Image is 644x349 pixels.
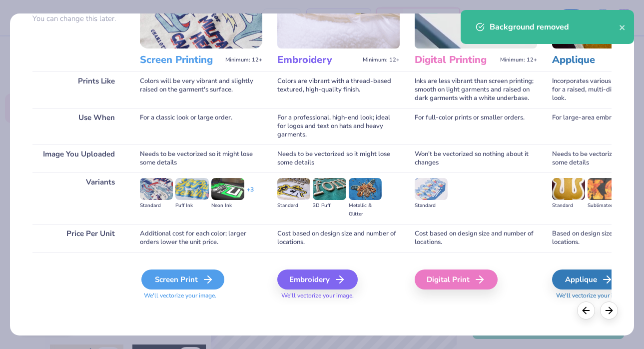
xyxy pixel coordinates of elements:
img: Standard [552,178,585,200]
button: close [619,21,626,33]
div: Image You Uploaded [32,144,125,172]
img: Metallic & Glitter [349,178,382,200]
div: Standard [277,201,310,210]
span: Minimum: 12+ [225,56,262,63]
div: Inks are less vibrant than screen printing; smooth on light garments and raised on dark garments ... [415,71,537,108]
h3: Applique [552,53,634,66]
img: Puff Ink [175,178,208,200]
div: Digital Print [415,269,498,289]
img: Standard [140,178,173,200]
div: Prints Like [32,71,125,108]
h3: Embroidery [277,53,359,66]
img: Standard [415,178,448,200]
span: Minimum: 12+ [500,56,537,63]
div: Colors will be very vibrant and slightly raised on the garment's surface. [140,71,262,108]
span: We'll vectorize your image. [140,291,262,300]
div: 3D Puff [313,201,346,210]
div: For a classic look or large order. [140,108,262,144]
div: Standard [415,201,448,210]
div: Use When [32,108,125,144]
img: Sublimated [588,178,621,200]
span: Minimum: 12+ [363,56,400,63]
div: Cost based on design size and number of locations. [277,224,400,252]
div: For a professional, high-end look; ideal for logos and text on hats and heavy garments. [277,108,400,144]
img: Standard [277,178,310,200]
div: Puff Ink [175,201,208,210]
h3: Digital Printing [415,53,496,66]
div: Sublimated [588,201,621,210]
div: Colors are vibrant with a thread-based textured, high-quality finish. [277,71,400,108]
span: We'll vectorize your image. [277,291,400,300]
div: For full-color prints or smaller orders. [415,108,537,144]
div: Background removed [490,21,619,33]
div: Variants [32,172,125,224]
div: Applique [552,269,626,289]
div: Neon Ink [211,201,244,210]
div: Price Per Unit [32,224,125,252]
div: Needs to be vectorized so it might lose some details [277,144,400,172]
div: Standard [552,201,585,210]
div: Metallic & Glitter [349,201,382,218]
div: Standard [140,201,173,210]
div: Screen Print [141,269,224,289]
img: Neon Ink [211,178,244,200]
div: Won't be vectorized so nothing about it changes [415,144,537,172]
div: + 3 [247,185,254,202]
div: Embroidery [277,269,358,289]
img: 3D Puff [313,178,346,200]
div: Cost based on design size and number of locations. [415,224,537,252]
div: Needs to be vectorized so it might lose some details [140,144,262,172]
h3: Screen Printing [140,53,221,66]
p: You can change this later. [32,14,125,23]
div: Additional cost for each color; larger orders lower the unit price. [140,224,262,252]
